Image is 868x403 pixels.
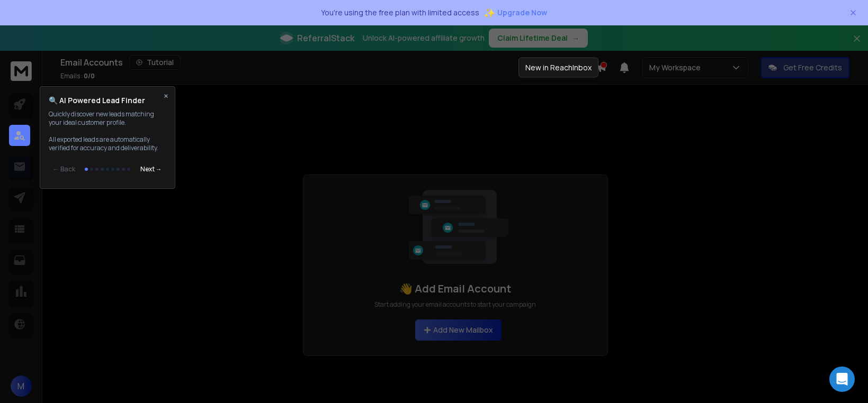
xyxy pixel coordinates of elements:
[297,32,354,44] span: ReferralStack
[850,32,864,57] button: Close banner
[399,281,511,296] h1: 👋 Add Email Account
[60,72,95,80] p: Emails :
[829,367,855,392] div: Open Intercom Messenger
[761,57,849,78] button: Get Free Credits
[415,319,502,341] button: Add New Mailbox
[11,375,32,397] button: M
[49,95,145,106] h4: 🔍 AI Powered Lead Finder
[649,62,705,73] p: My Workspace
[497,7,547,18] span: Upgrade Now
[484,2,547,23] button: ✨Upgrade Now
[136,159,166,180] button: Next →
[84,71,95,80] span: 0 / 0
[572,33,579,43] span: →
[321,7,479,18] p: You're using the free plan with limited access
[164,91,168,100] button: ×
[363,33,485,43] p: Unlock AI-powered affiliate growth
[60,55,596,70] div: Email Accounts
[783,62,842,73] p: Get Free Credits
[129,55,181,70] button: Tutorial
[484,5,495,20] span: ✨
[489,29,588,48] button: Claim Lifetime Deal→
[49,110,166,152] p: Quickly discover new leads matching your ideal customer profile. All exported leads are automatic...
[374,300,536,309] p: Start adding your email accounts to start your campaign
[518,58,598,78] div: New in ReachInbox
